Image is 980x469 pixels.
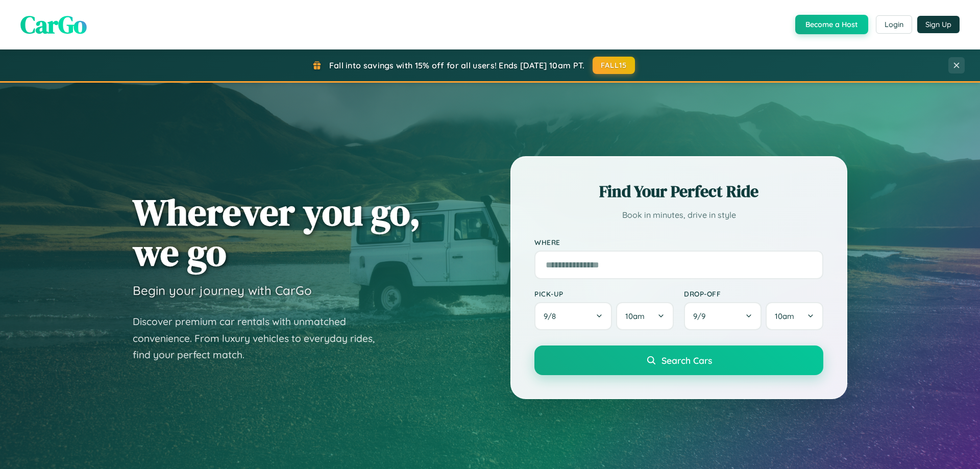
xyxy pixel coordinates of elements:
[534,238,823,246] label: Where
[133,283,312,298] h3: Begin your journey with CarGo
[625,311,645,321] span: 10am
[329,60,585,70] span: Fall into savings with 15% off for all users! Ends [DATE] 10am PT.
[661,355,712,366] span: Search Cars
[775,311,794,321] span: 10am
[876,15,912,34] button: Login
[795,15,868,34] button: Become a Host
[534,289,674,298] label: Pick-up
[684,289,823,298] label: Drop-off
[766,302,823,330] button: 10am
[534,180,823,203] h2: Find Your Perfect Ride
[544,311,561,321] span: 9 / 8
[684,302,762,330] button: 9/9
[534,302,612,330] button: 9/8
[133,192,421,273] h1: Wherever you go, we go
[616,302,674,330] button: 10am
[20,8,87,41] span: CarGo
[593,57,635,74] button: FALL15
[917,16,960,33] button: Sign Up
[133,313,388,363] p: Discover premium car rentals with unmatched convenience. From luxury vehicles to everyday rides, ...
[693,311,710,321] span: 9 / 9
[534,345,823,375] button: Search Cars
[534,208,823,223] p: Book in minutes, drive in style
